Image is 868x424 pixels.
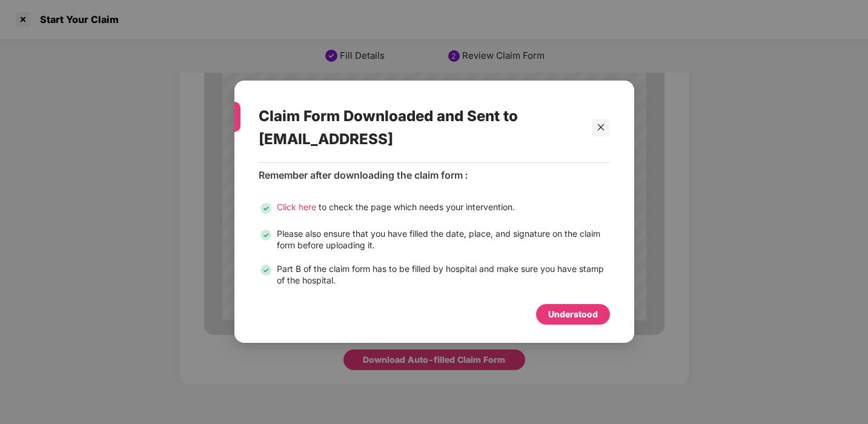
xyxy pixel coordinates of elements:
span: close [596,124,605,132]
img: svg+xml;base64,PHN2ZyB3aWR0aD0iMjQiIGhlaWdodD0iMjQiIHZpZXdCb3g9IjAgMCAyNCAyNCIgZmlsbD0ibm9uZSIgeG... [259,202,273,216]
img: svg+xml;base64,PHN2ZyB3aWR0aD0iMjQiIGhlaWdodD0iMjQiIHZpZXdCb3g9IjAgMCAyNCAyNCIgZmlsbD0ibm9uZSIgeG... [259,263,273,278]
div: Part B of the claim form has to be filled by hospital and make sure you have stamp of the hospital. [277,263,610,287]
div: Please also ensure that you have filled the date, place, and signature on the claim form before u... [277,228,610,251]
div: to check the page which needs your intervention. [277,202,515,216]
div: Claim Form Downloaded and Sent to [EMAIL_ADDRESS] [259,93,581,162]
img: svg+xml;base64,PHN2ZyB3aWR0aD0iMjQiIGhlaWdodD0iMjQiIHZpZXdCb3g9IjAgMCAyNCAyNCIgZmlsbD0ibm9uZSIgeG... [259,228,273,243]
div: Remember after downloading the claim form : [259,170,610,182]
span: Click here [277,202,316,213]
div: Understood [548,308,598,322]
